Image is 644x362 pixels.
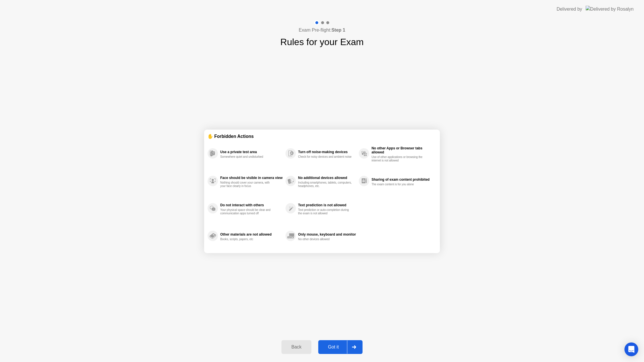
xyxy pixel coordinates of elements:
[298,176,356,180] div: No additional devices allowed
[298,232,356,236] div: Only mouse, keyboard and monitor
[298,181,352,188] div: Including smartphones, tablets, computers, headphones, etc.
[283,344,309,350] div: Back
[220,150,283,154] div: Use a private test area
[331,28,345,32] b: Step 1
[220,208,275,215] div: Your physical space should be clear and communication apps turned off
[220,176,283,180] div: Face should be visible in camera view
[371,178,434,182] div: Sharing of exam content prohibited
[320,344,347,350] div: Got it
[281,340,311,354] button: Back
[220,238,275,241] div: Books, scripts, papers, etc
[298,208,352,215] div: Text prediction or auto-completion during the exam is not allowed
[220,203,283,207] div: Do not interact with others
[298,155,352,159] div: Check for noisy devices and ambient noise
[220,155,275,159] div: Somewhere quiet and undisturbed
[624,342,638,356] div: Open Intercom Messenger
[298,238,352,241] div: No other devices allowed
[220,232,283,236] div: Other materials are not allowed
[371,183,426,186] div: The exam content is for you alone
[586,6,634,12] img: Delivered by Rosalyn
[280,35,364,49] h1: Rules for your Exam
[557,6,582,13] div: Delivered by
[371,146,434,154] div: No other Apps or Browser tabs allowed
[318,340,363,354] button: Got it
[208,133,436,140] div: ✋ Forbidden Actions
[371,155,426,162] div: Use of other applications or browsing the internet is not allowed
[298,150,356,154] div: Turn off noise-making devices
[220,181,275,188] div: Nothing should cover your camera, with your face clearly in focus
[299,27,345,34] h4: Exam Pre-flight:
[298,203,356,207] div: Text prediction is not allowed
